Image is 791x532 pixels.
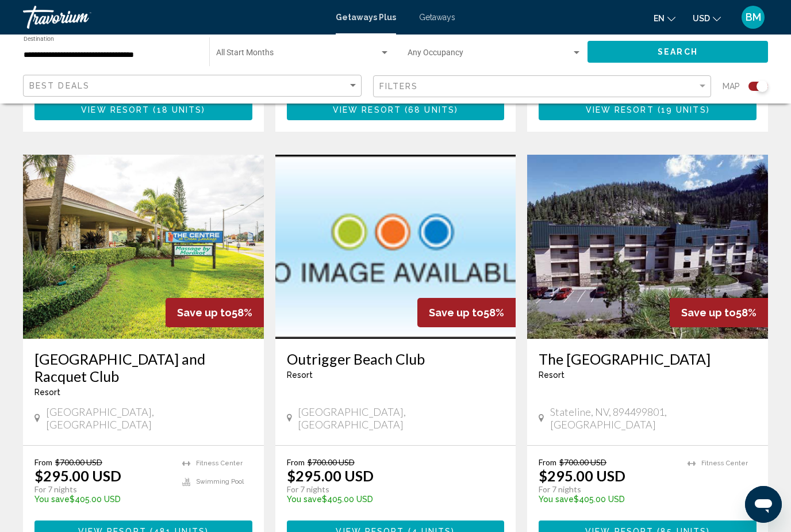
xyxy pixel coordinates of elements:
[166,298,264,327] div: 58%
[539,457,556,467] span: From
[149,105,205,114] span: ( )
[287,370,313,380] span: Resort
[196,478,244,485] span: Swimming Pool
[29,81,358,91] mat-select: Sort by
[746,12,761,23] span: BM
[539,370,565,380] span: Resort
[34,350,252,385] a: [GEOGRAPHIC_DATA] and Racquet Club
[654,10,675,26] button: Change language
[34,99,252,120] button: View Resort(18 units)
[287,467,374,484] p: $295.00 USD
[81,105,149,114] span: View Resort
[701,460,748,467] span: Fitness Center
[34,495,171,504] p: $405.00 USD
[539,495,574,504] span: You save
[177,307,232,319] span: Save up to
[379,82,418,91] span: Filters
[417,298,516,327] div: 58%
[275,155,516,339] img: no_image_available_large.jpg
[34,457,52,467] span: From
[34,467,121,484] p: $295.00 USD
[670,298,768,327] div: 58%
[539,99,757,120] button: View Resort(19 units)
[539,467,625,484] p: $295.00 USD
[287,495,493,504] p: $405.00 USD
[693,10,721,26] button: Change currency
[681,307,736,319] span: Save up to
[287,99,505,120] button: View Resort(68 units)
[693,14,710,23] span: USD
[308,457,355,467] span: $700.00 USD
[588,41,768,62] button: Search
[55,457,102,467] span: $700.00 USD
[373,75,712,98] button: Filter
[539,350,757,368] a: The [GEOGRAPHIC_DATA]
[287,457,305,467] span: From
[287,484,493,495] p: For 7 nights
[539,484,676,495] p: For 7 nights
[34,484,171,495] p: For 7 nights
[333,105,401,114] span: View Resort
[46,405,252,431] span: [GEOGRAPHIC_DATA], [GEOGRAPHIC_DATA]
[196,460,243,467] span: Fitness Center
[287,495,322,504] span: You save
[29,81,90,90] span: Best Deals
[34,388,60,397] span: Resort
[23,155,264,339] img: ii_olr1.jpg
[559,457,606,467] span: $700.00 USD
[654,105,710,114] span: ( )
[336,13,396,22] a: Getaways Plus
[34,495,70,504] span: You save
[157,105,202,114] span: 18 units
[298,405,504,431] span: [GEOGRAPHIC_DATA], [GEOGRAPHIC_DATA]
[539,495,676,504] p: $405.00 USD
[658,48,698,57] span: Search
[586,105,654,114] span: View Resort
[723,78,740,94] span: Map
[429,307,483,319] span: Save up to
[738,5,768,29] button: User Menu
[287,350,505,368] a: Outrigger Beach Club
[527,155,768,339] img: ii_rgp1.jpg
[408,105,455,114] span: 68 units
[654,14,665,23] span: en
[23,6,324,29] a: Travorium
[661,105,706,114] span: 19 units
[550,405,757,431] span: Stateline, NV, 894499801, [GEOGRAPHIC_DATA]
[401,105,458,114] span: ( )
[419,13,455,22] a: Getaways
[745,486,782,523] iframe: Button to launch messaging window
